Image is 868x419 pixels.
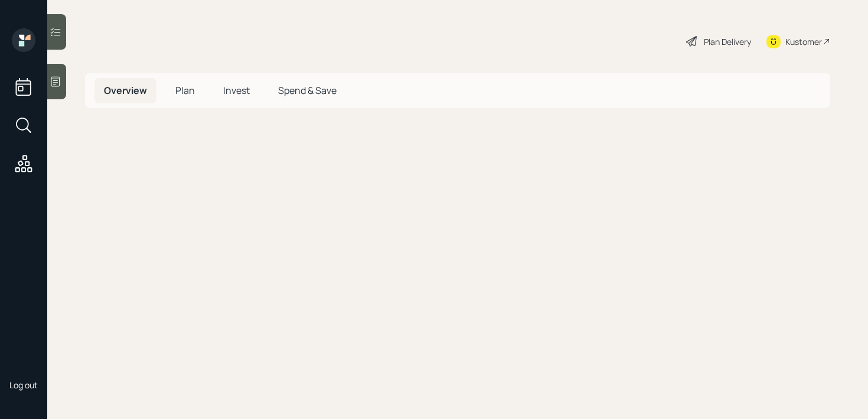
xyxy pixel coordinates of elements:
span: Invest [223,84,250,97]
div: Log out [9,379,38,391]
div: Kustomer [785,35,822,48]
div: Plan Delivery [704,35,751,48]
span: Overview [104,84,147,97]
span: Plan [175,84,195,97]
img: retirable_logo.png [12,342,35,365]
span: Spend & Save [278,84,337,97]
